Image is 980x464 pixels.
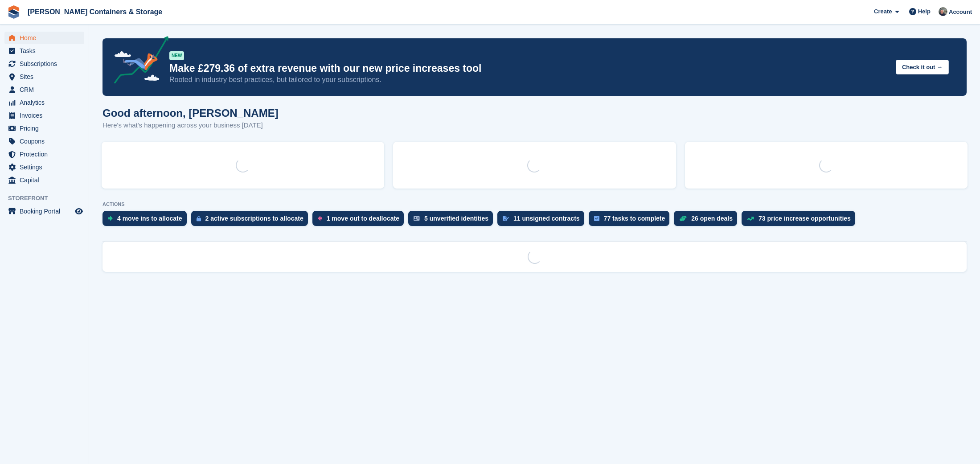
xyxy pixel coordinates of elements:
[117,215,182,222] div: 4 move ins to allocate
[949,8,972,16] span: Account
[7,5,21,19] img: stora-icon-8386f47178a22dfd0bd8f6a31ec36ba5ce8667c1dd55bd0f319d3a0aa187defe.svg
[4,96,84,109] a: menu
[503,216,509,221] img: contract_signature_icon-13c848040528278c33f63329250d36e43548de30e8caae1d1a13099fd9432cc5.svg
[191,211,312,230] a: 2 active subscriptions to allocate
[589,211,674,230] a: 77 tasks to complete
[103,107,279,119] h1: Good afternoon, [PERSON_NAME]
[318,216,322,221] img: move_outs_to_deallocate_icon-f764333ba52eb49d3ac5e1228854f67142a1ed5810a6f6cc68b1a99e826820c5.svg
[103,120,279,131] p: Here's what's happening across your business [DATE]
[4,57,84,70] a: menu
[312,211,408,230] a: 1 move out to deallocate
[414,216,420,221] img: verify_identity-adf6edd0f0f0b5bbfe63781bf79b02c33cf7c696d77639b501bdc392416b5a36.svg
[424,215,488,222] div: 5 unverified identities
[205,215,303,222] div: 2 active subscriptions to allocate
[20,174,73,186] span: Capital
[169,62,889,75] p: Make £279.36 of extra revenue with our new price increases tool
[20,109,73,122] span: Invoices
[20,205,73,218] span: Booking Portal
[20,83,73,96] span: CRM
[20,70,73,83] span: Sites
[4,32,84,44] a: menu
[918,7,931,16] span: Help
[513,215,580,222] div: 11 unsigned contracts
[24,4,166,19] a: [PERSON_NAME] Containers & Storage
[594,216,599,221] img: task-75834270c22a3079a89374b754ae025e5fb1db73e45f91037f5363f120a921f8.svg
[939,7,947,16] img: Adam Greenhalgh
[4,174,84,186] a: menu
[497,211,589,230] a: 11 unsigned contracts
[20,32,73,44] span: Home
[674,211,742,230] a: 26 open deals
[4,45,84,57] a: menu
[20,45,73,57] span: Tasks
[20,148,73,160] span: Protection
[103,211,191,230] a: 4 move ins to allocate
[4,122,84,135] a: menu
[327,215,399,222] div: 1 move out to deallocate
[4,148,84,160] a: menu
[8,194,89,203] span: Storefront
[20,57,73,70] span: Subscriptions
[169,75,889,85] p: Rooted in industry best practices, but tailored to your subscriptions.
[747,217,754,221] img: price_increase_opportunities-93ffe204e8149a01c8c9dc8f82e8f89637d9d84a8eef4429ea346261dce0b2c0.svg
[679,215,687,222] img: deal-1b604bf984904fb50ccaf53a9ad4b4a5d6e5aea283cecdc64d6e3604feb123c2.svg
[20,122,73,135] span: Pricing
[4,70,84,83] a: menu
[4,83,84,96] a: menu
[874,7,892,16] span: Create
[604,215,665,222] div: 77 tasks to complete
[408,211,497,230] a: 5 unverified identities
[4,161,84,173] a: menu
[103,201,967,207] p: ACTIONS
[896,60,949,74] button: Check it out →
[4,109,84,122] a: menu
[20,161,73,173] span: Settings
[4,205,84,218] a: menu
[759,215,851,222] div: 73 price increase opportunities
[74,206,84,217] a: Preview store
[742,211,860,230] a: 73 price increase opportunities
[4,135,84,148] a: menu
[20,135,73,148] span: Coupons
[107,36,169,87] img: price-adjustments-announcement-icon-8257ccfd72463d97f412b2fc003d46551f7dbcb40ab6d574587a9cd5c0d94...
[691,215,733,222] div: 26 open deals
[169,51,184,60] div: NEW
[20,96,73,109] span: Analytics
[108,216,113,221] img: move_ins_to_allocate_icon-fdf77a2bb77ea45bf5b3d319d69a93e2d87916cf1d5bf7949dd705db3b84f3ca.svg
[197,216,201,222] img: active_subscription_to_allocate_icon-d502201f5373d7db506a760aba3b589e785aa758c864c3986d89f69b8ff3...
